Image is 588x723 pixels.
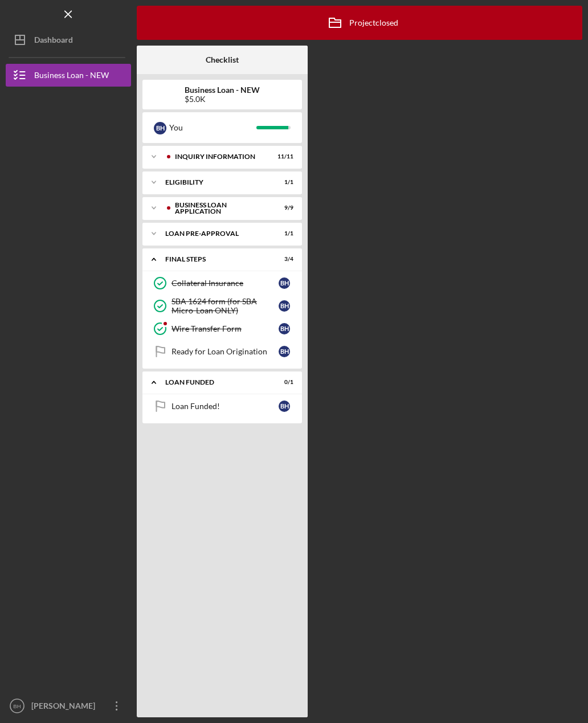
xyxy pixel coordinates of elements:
div: Project closed [321,9,398,37]
div: B H [154,122,166,134]
text: BH [13,703,21,709]
div: Business Loan - NEW [34,64,109,89]
div: 9 / 9 [273,205,293,211]
div: LOAN PRE-APPROVAL [165,230,265,237]
div: 11 / 11 [273,153,293,160]
div: B H [279,300,290,312]
div: Wire Transfer Form [171,324,279,333]
div: You [169,118,256,137]
div: LOAN FUNDED [165,379,265,386]
button: Business Loan - NEW [6,64,131,87]
button: BH[PERSON_NAME] [6,695,131,717]
div: $5.0K [185,95,260,104]
a: SBA 1624 form (for SBA Micro-Loan ONLY)BH [148,295,296,317]
b: Business Loan - NEW [185,85,260,95]
div: FINAL STEPS [165,256,265,263]
b: Checklist [206,55,239,64]
div: ELIGIBILITY [165,179,265,186]
div: 1 / 1 [273,230,293,237]
div: B H [279,323,290,334]
button: Dashboard [6,28,131,51]
a: Collateral InsuranceBH [148,272,296,295]
a: Wire Transfer FormBH [148,317,296,340]
div: 1 / 1 [273,179,293,186]
div: B H [279,346,290,357]
div: 3 / 4 [273,256,293,263]
div: BUSINESS LOAN APPLICATION [175,202,265,215]
div: B H [279,277,290,289]
a: Ready for Loan OriginationBH [148,340,296,363]
div: [PERSON_NAME] [28,695,103,720]
div: Dashboard [34,28,73,54]
div: SBA 1624 form (for SBA Micro-Loan ONLY) [171,297,279,315]
div: Collateral Insurance [171,279,279,288]
div: Ready for Loan Origination [171,347,279,356]
div: INQUIRY INFORMATION [175,153,265,160]
div: B H [279,401,290,412]
div: 0 / 1 [273,379,293,386]
a: Loan Funded!BH [148,395,296,418]
div: Loan Funded! [171,402,279,411]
